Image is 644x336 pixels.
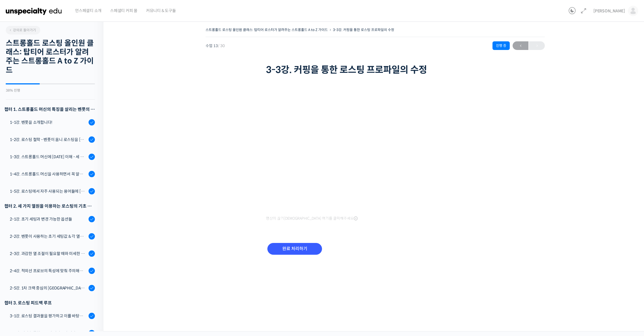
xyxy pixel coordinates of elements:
div: 진행 중 [492,41,510,50]
div: 2-5강. 1차 크랙 중심의 [GEOGRAPHIC_DATA]에 관하여 [10,285,87,291]
div: 챕터 2. 세 가지 열원을 이용하는 로스팅의 기초 설계 [4,202,95,210]
a: 스트롱홀드 로스팅 올인원 클래스: 탑티어 로스터가 알려주는 스트롱홀드 A to Z 가이드 [206,28,328,32]
h1: 3-3강. 커핑을 통한 로스팅 프로파일의 수정 [266,64,484,75]
a: ←이전 [513,41,528,50]
span: 강의로 돌아가기 [9,28,36,32]
a: 3-3강. 커핑을 통한 로스팅 프로파일의 수정 [333,28,394,32]
div: 1-5강. 로스팅에서 자주 사용되는 용어들에 [DATE] 이해 [10,188,87,194]
span: 수업 13 [206,44,225,48]
span: ← [513,42,528,50]
div: 1-2강. 로스팅 철학 - 벤풋이 옴니 로스팅을 [DATE] 않는 이유 [10,136,87,143]
span: 영상이 끊기[DEMOGRAPHIC_DATA] 여기를 클릭해주세요 [266,216,358,221]
div: 챕터 3. 로스팅 피드백 루프 [4,299,95,307]
div: 1-1강. 벤풋을 소개합니다! [10,119,87,125]
div: 2-2강. 벤풋이 사용하는 초기 세팅값 & 각 열원이 하는 역할 [10,233,87,240]
a: 강의로 돌아가기 [6,26,40,34]
div: 1-4강. 스트롱홀드 머신을 사용하면서 꼭 알고 있어야 할 유의사항 [10,171,87,177]
h3: 챕터 1. 스트롱홀드 머신의 특징을 살리는 벤풋의 로스팅 방식 [4,105,95,113]
div: 38% 진행 [6,89,95,92]
div: 2-4강. 적외선 프로브의 특성에 맞춰 주의해야 할 점들 [10,268,87,274]
h2: 스트롱홀드 로스팅 올인원 클래스: 탑티어 로스터가 알려주는 스트롱홀드 A to Z 가이드 [6,39,95,75]
span: [PERSON_NAME] [593,8,625,13]
div: 2-1강. 초기 세팅과 변경 가능한 옵션들 [10,216,87,222]
span: / 30 [218,43,225,48]
div: 3-1강. 로스팅 결과물을 평가하고 이를 바탕으로 프로파일을 설계하는 방법 [10,313,87,319]
div: 1-3강. 스트롱홀드 머신에 [DATE] 이해 - 세 가지 열원이 만들어내는 변화 [10,154,87,160]
div: 2-3강. 과감한 열 조절이 필요할 때와 미세한 열 조절이 필요할 때 [10,250,87,257]
input: 완료 처리하기 [267,243,322,255]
